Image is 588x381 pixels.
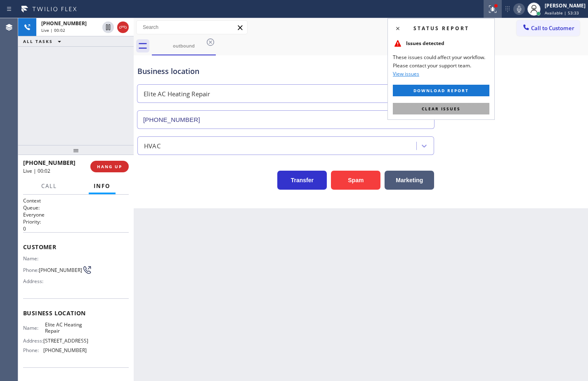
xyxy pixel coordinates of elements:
button: Marketing [385,171,434,190]
span: Business location [23,309,129,317]
span: [PHONE_NUMBER] [43,347,87,353]
span: [PHONE_NUMBER] [23,159,76,167]
button: HANG UP [90,161,129,172]
h2: Queue: [23,204,129,211]
button: Hang up [117,21,129,33]
button: ALL TASKS [18,36,69,46]
div: outbound [153,43,215,49]
button: Mute [513,3,525,15]
button: Info [89,178,116,194]
p: Everyone [23,211,129,218]
span: Elite AC Heating Repair [45,321,86,334]
span: [STREET_ADDRESS] [43,338,88,344]
span: Live | 00:02 [41,27,65,33]
h1: Context [23,197,129,204]
span: Call to Customer [531,24,574,32]
input: Phone Number [137,110,435,129]
span: Address: [23,278,45,284]
button: Call [36,178,62,194]
span: Live | 00:02 [23,167,50,174]
span: Phone: [23,267,39,273]
span: Available | 53:33 [545,10,579,16]
span: [PHONE_NUMBER] [39,267,82,273]
div: Elite AC Heating Repair [144,89,210,99]
h2: Priority: [23,218,129,225]
span: Call [41,182,57,190]
span: Customer [23,243,129,251]
button: Hold Customer [102,21,114,33]
span: Info [94,182,111,190]
div: [PERSON_NAME] [545,2,586,9]
span: HANG UP [97,164,122,169]
span: ALL TASKS [23,38,53,44]
p: 0 [23,225,129,232]
div: Business location [137,66,434,77]
span: Name: [23,255,45,262]
button: Call to Customer [517,20,580,36]
div: HVAC [144,141,161,150]
span: [PHONE_NUMBER] [41,20,87,27]
input: Search [137,21,247,34]
button: Spam [331,171,380,190]
span: Phone: [23,347,43,353]
span: Name: [23,325,45,331]
span: Address: [23,338,43,344]
button: Transfer [277,171,327,190]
